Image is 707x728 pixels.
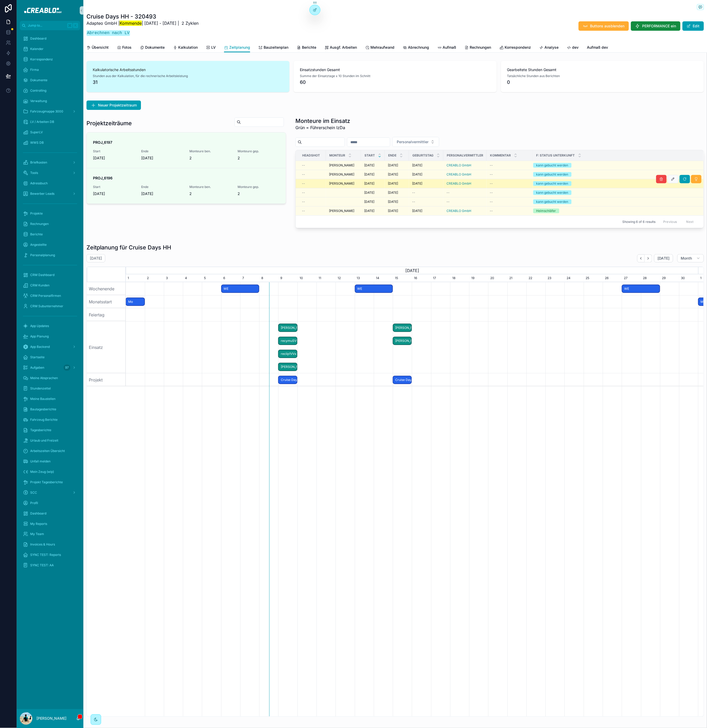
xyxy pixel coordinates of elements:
[30,428,51,432] span: Tagesberichte
[279,363,297,371] span: [PERSON_NAME]
[30,222,49,226] span: Rechnungen
[238,155,280,161] span: 2
[87,373,126,386] div: Projekt
[300,79,490,86] span: 60
[364,209,374,213] span: [DATE]
[30,99,47,103] span: Verwaltung
[30,171,38,175] span: Tools
[30,68,39,72] span: Firma
[264,45,288,50] span: Bauzeitenplan
[221,285,259,293] div: WE
[388,181,398,186] span: [DATE]
[365,43,394,53] a: Mehraufwand
[141,155,183,161] span: [DATE]
[87,282,126,295] div: Wochenende
[206,43,216,53] a: LV
[302,163,305,167] span: --
[526,274,545,282] div: 22
[412,274,431,282] div: 16
[20,561,80,570] a: SYNC TEST: AA
[120,21,142,26] mark: Kommende
[30,376,58,380] span: Meine Absprachen
[30,563,54,568] span: SYNC TEST: AA
[388,163,398,167] span: [DATE]
[30,543,55,547] span: Invoices & Hours
[229,45,250,50] span: Zeitplanung
[490,200,493,204] span: --
[631,21,680,31] button: PERFORMANCE ein
[20,425,80,435] a: Tagesberichte
[30,511,46,516] span: Dashboard
[30,78,47,82] span: Dokumente
[240,274,259,282] div: 7
[20,509,80,518] a: Dashboard
[470,45,491,50] span: Rechnungen
[20,240,80,249] a: Angestellte
[490,172,493,177] span: --
[302,45,316,50] span: Berichte
[536,209,556,213] div: Heimschläfer
[20,138,80,147] a: WWS DB
[224,43,250,53] a: Zeitplanung
[660,274,679,282] div: 29
[30,304,63,308] span: CRM Subunternehmer
[679,274,698,282] div: 30
[20,321,80,331] a: App Updates
[86,13,199,20] h1: Cruise Days HH - 320493
[393,337,412,345] div: Adnan Fakhar
[30,192,54,196] span: Bewerber Leads
[499,43,531,53] a: Korrespondenz
[302,200,305,204] span: --
[446,181,471,186] span: CREABLO GmbH
[370,45,394,50] span: Mehraufwand
[126,267,698,274] div: [DATE]
[86,30,130,36] code: Abrechnen nach LV
[536,199,568,204] div: kann gebucht werden
[30,345,50,349] span: App Backend
[329,172,354,177] span: [PERSON_NAME]
[364,163,374,167] span: [DATE]
[86,20,199,26] p: Adapteo GmbH | | [DATE] - [DATE] | 2 Zyklen
[20,96,80,106] a: Verwaltung
[189,191,231,196] span: 2
[140,43,165,53] a: Dokumente
[258,43,288,53] a: Bauzeitenplan
[20,189,80,198] a: Bewerber Leads
[355,274,374,282] div: 13
[30,459,51,463] span: Unfall melden
[355,285,393,293] span: WE
[122,45,132,50] span: Fotos
[221,274,240,282] div: 6
[20,270,80,280] a: CRM Dashboard
[30,522,47,526] span: My Reports
[408,45,429,50] span: Abrechnung
[278,337,297,345] div: recymuSVFi5D81ndM
[30,294,61,298] span: CRM Personalfirmen
[30,109,63,114] span: Fahrzeugmappe 3000
[117,43,132,53] a: Fotos
[86,244,171,251] h1: Zeitplanung für Cruise Days HH
[30,355,45,359] span: Startseite
[20,21,80,30] button: Jump to...K
[278,363,297,371] div: Sebastian Paulsen
[469,274,488,282] div: 19
[87,295,126,308] div: Monatsstart
[536,163,568,168] div: kann gebucht werden
[86,101,141,110] button: Neuer Projektzeitraum
[30,470,54,474] span: Mein Zeug (wip)
[20,488,80,497] a: SCC
[397,139,429,145] span: Personalvermittler
[20,55,80,64] a: Korrespondenz
[683,21,704,31] button: Edit
[325,43,357,53] a: Ausgf. Arbeiten
[20,373,80,383] a: Meine Absprachen
[507,274,526,282] div: 21
[20,530,80,539] a: My Team
[302,153,320,158] span: Headshot
[30,243,47,247] span: Angestellte
[297,43,316,53] a: Berichte
[20,168,80,178] a: Tools
[30,449,65,453] span: Arbeitszeiten Übersicht
[20,342,80,352] a: App Backend
[364,153,375,158] span: Start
